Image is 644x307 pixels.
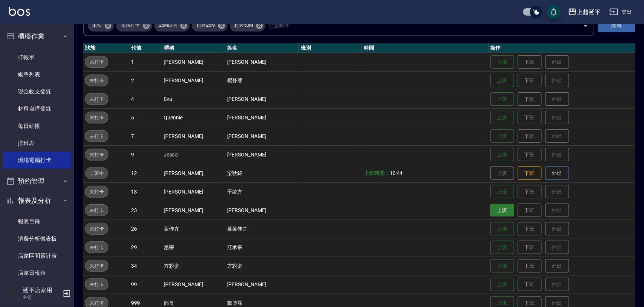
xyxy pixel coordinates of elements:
span: 未打卡 [85,77,108,85]
span: 未打卡 [85,244,108,251]
td: [PERSON_NAME] [225,127,299,145]
div: 上越延平 [577,7,601,17]
button: 上班 [490,74,514,88]
th: 代號 [129,43,162,53]
b: 上班時間： [364,170,390,176]
button: 上班 [490,185,514,199]
td: [PERSON_NAME] [162,182,225,201]
div: 超過25M [192,20,228,32]
div: 超過50M [230,20,265,32]
td: [PERSON_NAME] [225,275,299,294]
span: 超過25M [192,22,220,29]
button: 上班 [490,204,514,217]
td: [PERSON_NAME] [162,53,225,71]
button: 報表及分析 [3,191,71,210]
th: 狀態 [83,43,129,53]
span: 25M以內 [154,22,182,29]
td: 13 [129,182,162,201]
span: 未打卡 [85,132,108,140]
td: 7 [129,127,162,145]
a: 現場電腦打卡 [3,152,71,169]
td: 梁秋錦 [225,164,299,182]
span: 未打卡 [85,151,108,159]
button: 上班 [490,148,514,162]
button: 下班 [518,166,542,180]
a: 現金收支登錄 [3,83,71,100]
div: 25M以內 [154,20,190,32]
a: 店家日報表 [3,264,71,281]
td: [PERSON_NAME] [225,53,299,71]
td: [PERSON_NAME] [225,145,299,164]
a: 報表目錄 [3,213,71,230]
td: [PERSON_NAME] [162,275,225,294]
h5: 延平店家用 [23,287,61,294]
a: 每日結帳 [3,118,71,135]
img: Logo [9,7,30,16]
p: 主管 [23,294,61,301]
button: 登出 [607,5,635,19]
td: Eva [162,90,225,108]
th: 姓名 [225,43,299,53]
td: 26 [129,219,162,238]
td: 5 [129,108,162,127]
td: 29 [129,238,162,257]
a: 帳單列表 [3,66,71,83]
td: 方彩姿 [162,257,225,275]
button: 上班 [490,92,514,106]
span: 未知 [88,22,106,29]
a: 店家區間累計表 [3,247,71,264]
span: 電腦打卡 [116,22,144,29]
th: 暱稱 [162,43,225,53]
button: 上越延平 [565,4,604,20]
span: 10:44 [390,170,403,176]
button: 上班 [490,129,514,143]
td: [PERSON_NAME] [162,71,225,90]
td: [PERSON_NAME] [162,127,225,145]
button: 外出 [545,166,569,180]
td: 2 [129,71,162,90]
td: 于綾方 [225,182,299,201]
td: 9 [129,145,162,164]
button: 預約管理 [3,172,71,191]
span: 超過50M [230,22,258,29]
span: 未打卡 [85,262,108,270]
span: 未打卡 [85,225,108,233]
td: 方彩姿 [225,257,299,275]
th: 操作 [488,43,635,53]
td: [PERSON_NAME] [225,201,299,219]
span: 上班中 [85,169,108,177]
button: 上班 [490,259,514,273]
td: [PERSON_NAME] [162,201,225,219]
a: 消費分析儀表板 [3,230,71,247]
td: 99 [129,275,162,294]
a: 材料自購登錄 [3,100,71,117]
td: 楊舒馨 [225,71,299,90]
button: 上班 [490,111,514,125]
td: 34 [129,257,162,275]
button: 上班 [490,278,514,291]
td: 葉佳卉 [162,219,225,238]
span: 未打卡 [85,58,108,66]
div: 電腦打卡 [116,20,152,32]
td: [PERSON_NAME] [225,108,299,127]
span: 未打卡 [85,207,108,214]
td: 4 [129,90,162,108]
td: Jessic [162,145,225,164]
td: 丞宗 [162,238,225,257]
button: Open [580,20,592,32]
td: 江承宗 [225,238,299,257]
img: Person [6,286,21,301]
td: [PERSON_NAME] [225,90,299,108]
td: Quennie [162,108,225,127]
th: 班別 [299,43,362,53]
button: 上班 [490,55,514,69]
span: 未打卡 [85,114,108,122]
span: 未打卡 [85,299,108,307]
button: save [546,4,561,19]
th: 時間 [362,43,488,53]
a: 打帳單 [3,49,71,66]
td: 1 [129,53,162,71]
button: 櫃檯作業 [3,27,71,46]
td: 葉葉佳卉 [225,219,299,238]
span: 未打卡 [85,95,108,103]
